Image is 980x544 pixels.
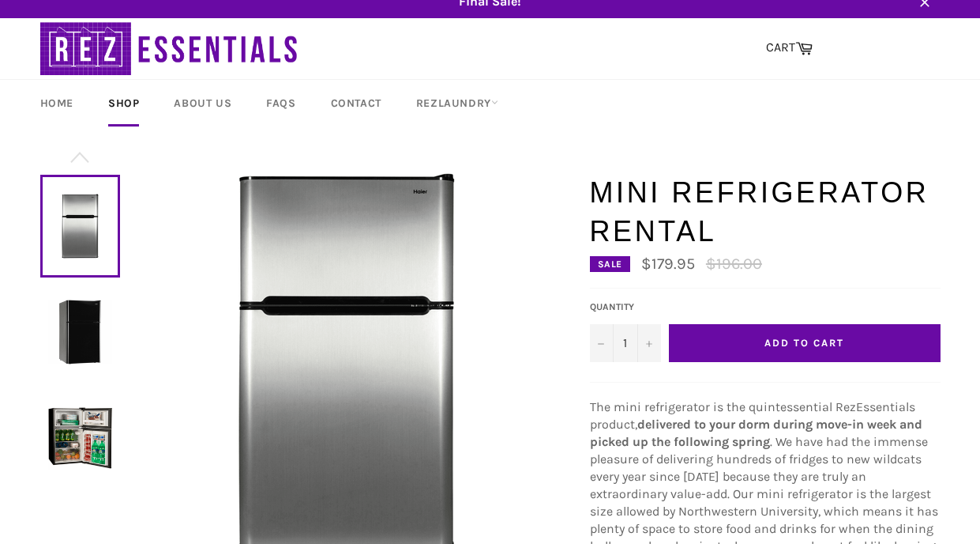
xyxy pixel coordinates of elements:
[48,300,112,364] img: Mini Refrigerator Rental
[590,399,915,432] span: The mini refrigerator is the quintessential RezEssentials product,
[250,80,311,127] a: FAQs
[400,80,514,127] a: RezLaundry
[315,80,397,127] a: Contact
[641,255,695,273] span: $179.95
[590,417,922,449] strong: delivered to your dorm during move-in week and picked up the following spring
[590,324,614,362] button: Decrease quantity
[40,18,301,79] img: RezEssentials
[590,256,630,272] div: Sale
[669,324,941,362] button: Add to Cart
[637,324,661,362] button: Increase quantity
[764,337,843,349] span: Add to Cart
[758,32,820,65] a: CART
[158,80,247,127] a: About Us
[92,80,155,127] a: Shop
[706,255,762,273] s: $196.00
[590,173,941,251] h1: Mini Refrigerator Rental
[590,300,661,314] label: Quantity
[24,80,89,127] a: Home
[48,406,112,470] img: Mini Refrigerator Rental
